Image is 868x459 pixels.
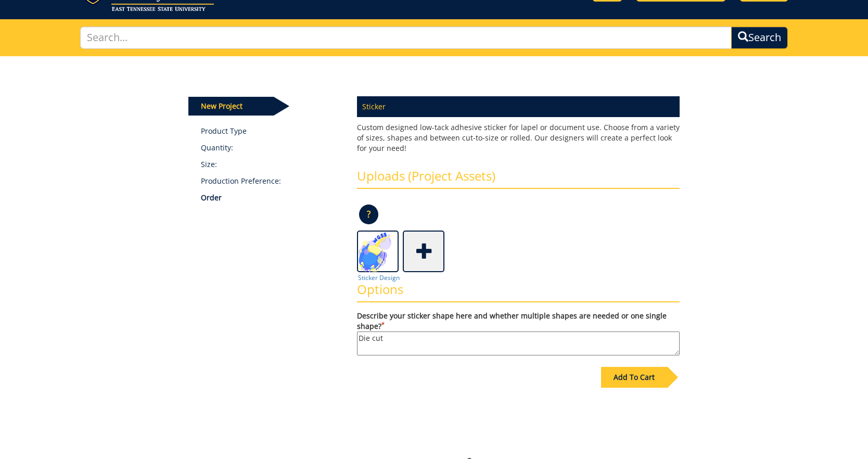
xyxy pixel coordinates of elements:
p: ? [359,205,378,224]
h3: Uploads (Project Assets) [357,169,680,189]
p: Size: [201,159,342,170]
textarea: Describe your sticker shape here and whether multiple shapes are needed or one single shape?* [357,331,680,355]
input: Search... [80,27,732,49]
p: Production Preference: [201,176,342,186]
p: Sticker [357,96,680,117]
img: sticker%20design-68c80839891897.92497859.png [358,232,394,273]
p: Custom designed low-tack adhesive sticker for lapel or document use. Choose from a variety of siz... [357,122,680,154]
h3: Options [357,283,680,302]
label: Describe your sticker shape here and whether multiple shapes are needed or one single shape? [357,311,680,355]
p: New Project [188,97,274,116]
button: Search [731,27,788,49]
div: Add To Cart [601,367,667,388]
a: Product Type [201,126,342,136]
p: Quantity: [201,143,342,153]
p: Order [201,193,342,203]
